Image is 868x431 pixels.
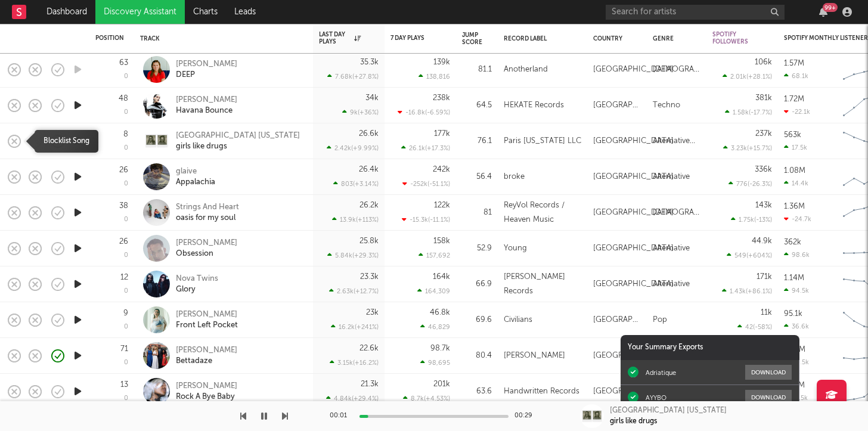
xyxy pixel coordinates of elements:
div: 7.68k ( +27.8 % ) [327,73,379,80]
div: oasis for my soul [176,213,239,224]
div: 106k [755,58,772,66]
div: [GEOGRAPHIC_DATA] [593,385,674,399]
div: 1.43k ( +86.1 % ) [722,287,772,295]
div: [GEOGRAPHIC_DATA] [593,134,674,148]
div: 122k [434,201,450,209]
div: 94.5k [784,287,809,294]
div: [GEOGRAPHIC_DATA] [593,206,674,220]
div: 98.7k [430,345,450,352]
div: 69.6 [462,313,492,327]
div: 8.7k ( +4.53 % ) [403,395,450,402]
div: 17.5k [784,144,807,151]
a: [GEOGRAPHIC_DATA] [US_STATE]girls like drugs [176,131,300,152]
div: 00:01 [330,409,354,423]
div: [PERSON_NAME] [176,59,237,70]
div: Bettadaze [176,356,237,367]
div: 71 [120,345,128,353]
div: girls like drugs [176,141,300,152]
div: 14.4k [784,179,808,187]
div: Spotify Followers [712,31,754,45]
div: 63 [119,59,128,67]
div: Alternative [653,170,690,184]
div: 0 [124,145,128,151]
div: [PERSON_NAME] [504,349,565,363]
div: Obsession [176,249,237,259]
div: 143k [755,201,772,209]
div: Anotherland [504,63,548,77]
div: 177k [434,130,450,138]
div: 1.14M [784,274,804,282]
div: 9 [123,309,128,317]
div: Last Day Plays [319,31,361,45]
div: 13 [120,381,128,389]
div: 26.2k [359,201,379,209]
div: [GEOGRAPHIC_DATA] [593,170,674,184]
div: Alternative [653,241,690,256]
a: [PERSON_NAME]Rock A Bye Baby [176,381,237,402]
div: 16.2k ( +241 % ) [331,323,379,331]
div: Havana Bounce [176,106,237,116]
div: 23.3k [360,273,379,281]
div: 63.6 [462,385,492,399]
div: 56.4 [462,170,492,184]
div: 35.3k [360,58,379,66]
div: 242k [433,166,450,173]
div: 13.9k ( +113 % ) [332,216,379,224]
div: [PERSON_NAME] [176,381,237,392]
div: 336k [755,166,772,173]
div: 9k ( +36 % ) [342,108,379,116]
button: 99+ [819,7,827,17]
div: 0 [124,359,128,366]
div: glaive [176,166,215,177]
div: 00:29 [514,409,538,423]
div: 48 [119,95,128,103]
div: 22.6k [359,345,379,352]
div: 26 [119,238,128,246]
div: 237k [755,130,772,138]
div: 0 [124,395,128,402]
div: Handwritten Records [504,385,579,399]
button: Download [745,390,792,405]
div: 0 [124,324,128,330]
div: [GEOGRAPHIC_DATA] [US_STATE] [610,405,727,416]
div: 171k [757,273,772,281]
div: 201k [433,380,450,388]
a: glaiveAppalachia [176,166,215,188]
div: [PERSON_NAME] [176,309,238,320]
div: 563k [784,131,801,139]
div: 381k [755,94,772,102]
div: -16.8k ( -6.59 % ) [398,108,450,116]
div: 44.9k [752,237,772,245]
div: 38 [119,202,128,210]
div: Front Left Pocket [176,320,238,331]
div: Adriatique [646,368,676,377]
div: 25.8k [359,237,379,245]
div: 1.57M [784,60,804,67]
div: DEEP [176,70,237,80]
div: 0 [124,216,128,223]
div: Nova Twins [176,274,218,284]
div: 158k [433,237,450,245]
a: [PERSON_NAME]Front Left Pocket [176,309,238,331]
div: 549 ( +604 % ) [727,252,772,259]
div: 157,692 [418,252,450,259]
div: 139k [433,58,450,66]
div: 12 [120,274,128,281]
div: 138,816 [418,73,450,80]
div: -24.7k [784,215,811,223]
div: 76.1 [462,134,492,148]
div: Country [593,35,635,42]
div: 46.8k [430,309,450,317]
div: broke [504,170,525,184]
div: -252k ( -51.1 % ) [402,180,450,188]
div: 7 Day Plays [390,35,432,42]
div: [PERSON_NAME] [176,95,237,106]
div: 26.6k [359,130,379,138]
div: Track [140,35,301,42]
div: [DEMOGRAPHIC_DATA] [653,206,700,220]
div: 64.5 [462,98,492,113]
div: 3.23k ( +15.7 % ) [723,144,772,152]
div: girls like drugs [610,416,657,427]
div: 164,309 [417,287,450,295]
div: 2.42k ( +9.99 % ) [327,144,379,152]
